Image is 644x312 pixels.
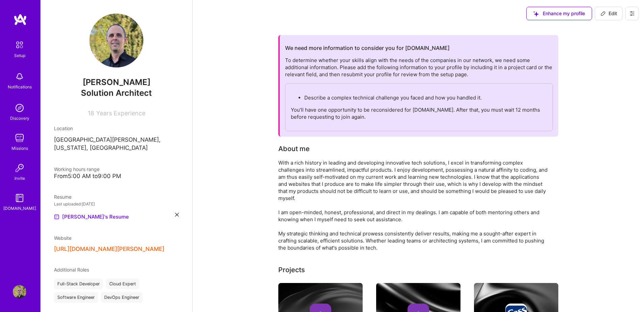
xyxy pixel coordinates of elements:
[106,279,139,289] div: Cloud Expert
[291,106,547,120] p: You’ll have one opportunity to be reconsidered for [DOMAIN_NAME]. After that, you must wait 12 mo...
[88,110,94,117] span: 18
[54,267,89,273] span: Additional Roles
[54,166,100,172] span: Working hours range
[10,115,29,122] div: Discovery
[54,279,103,289] div: Full-Stack Developer
[14,52,25,59] div: Setup
[304,94,547,101] p: Describe a complex technical challenge you faced and how you handled it.
[96,110,145,117] span: Years Experience
[54,194,72,200] span: Resume
[175,213,179,217] i: icon Close
[15,175,25,182] div: Invite
[13,70,26,83] img: bell
[526,7,592,20] button: Enhance my profile
[54,214,59,220] img: Resume
[54,125,179,132] div: Location
[13,131,26,145] img: teamwork
[3,205,36,212] div: [DOMAIN_NAME]
[8,83,32,90] div: Notifications
[54,136,179,152] p: [GEOGRAPHIC_DATA][PERSON_NAME], [US_STATE], [GEOGRAPHIC_DATA]
[595,7,623,20] button: Edit
[13,191,26,205] img: guide book
[54,173,179,180] div: From 5:00 AM to 9:00 PM
[101,292,143,303] div: DevOps Engineer
[12,38,27,52] img: setup
[54,235,72,241] span: Website
[81,88,152,98] span: Solution Architect
[89,13,143,67] img: User Avatar
[11,285,28,299] a: User Avatar
[13,13,27,26] img: logo
[278,144,310,154] div: About me
[54,213,129,221] a: [PERSON_NAME]'s Resume
[13,285,26,299] img: User Avatar
[54,246,164,253] button: [URL][DOMAIN_NAME][PERSON_NAME]
[13,101,26,115] img: discovery
[600,10,617,17] span: Edit
[533,10,585,17] span: Enhance my profile
[285,57,553,131] div: To determine whether your skills align with the needs of the companies in our network, we need so...
[54,292,98,303] div: Software Engineer
[54,200,179,207] div: Last uploaded: [DATE]
[13,161,26,175] img: Invite
[285,45,450,51] h2: We need more information to consider you for [DOMAIN_NAME]
[533,11,539,17] i: icon SuggestedTeams
[278,265,305,275] div: Projects
[11,145,28,152] div: Missions
[278,159,548,251] div: With a rich history in leading and developing innovative tech solutions, I excel in transforming ...
[54,77,179,87] span: [PERSON_NAME]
